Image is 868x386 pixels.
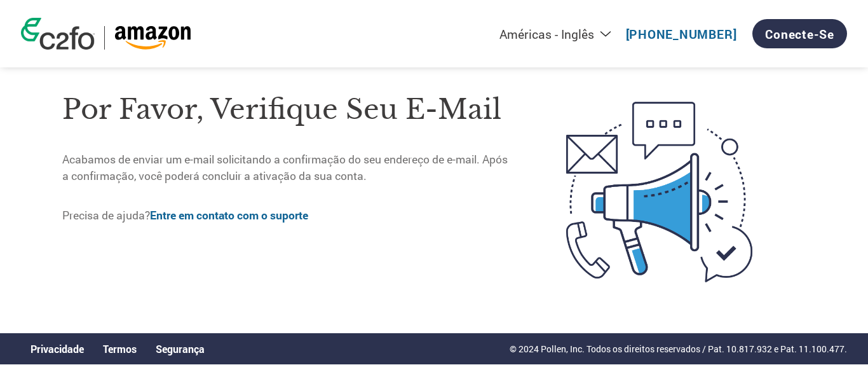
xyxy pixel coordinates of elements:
[103,342,137,355] a: Termos
[62,92,501,127] font: Por favor, verifique seu e-mail
[150,208,308,223] a: Entre em contato com o suporte
[21,18,95,50] img: logotipo c2fo
[31,342,84,355] a: Privacidade
[62,152,508,183] font: Acabamos de enviar um e-mail solicitando a confirmação do seu endereço de e-mail. Após a confirma...
[510,343,847,355] font: © 2024 Pollen, Inc. Todos os direitos reservados / Pat. 10.817.932 e Pat. 11.100.477.
[62,208,150,223] font: Precisa de ajuda?
[765,26,834,42] font: Conecte-se
[513,79,806,305] img: e-mail aberto
[752,19,847,48] a: Conecte-se
[114,26,191,50] img: Amazon
[156,342,205,355] a: Segurança
[626,26,737,42] a: [PHONE_NUMBER]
